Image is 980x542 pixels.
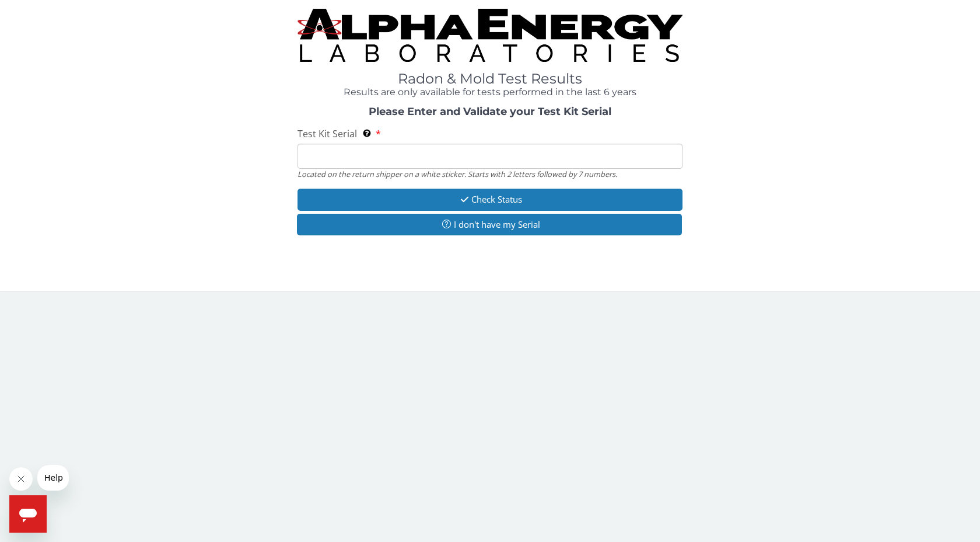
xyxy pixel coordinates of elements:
button: I don't have my Serial [297,214,682,235]
h4: Results are only available for tests performed in the last 6 years [297,87,682,98]
iframe: Button to launch messaging window [9,495,47,533]
span: Test Kit Serial [297,127,357,140]
iframe: Close message [9,467,33,491]
h1: Radon & Mold Test Results [297,71,682,86]
iframe: Message from company [37,465,69,491]
strong: Please Enter and Validate your Test Kit Serial [369,105,611,118]
button: Check Status [297,189,682,210]
div: Located on the return shipper on a white sticker. Starts with 2 letters followed by 7 numbers. [297,169,682,179]
img: TightCrop.jpg [297,9,682,62]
